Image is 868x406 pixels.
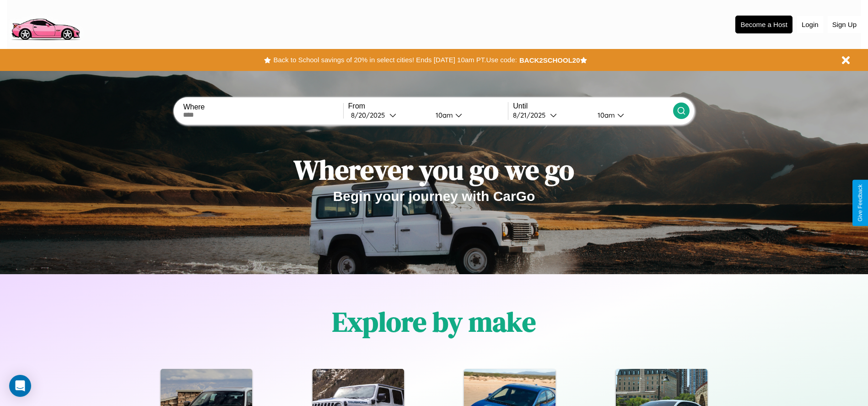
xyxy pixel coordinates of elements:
[513,111,550,119] div: 8 / 21 / 2025
[183,103,343,111] label: Where
[735,16,793,33] button: Become a Host
[593,111,617,119] div: 10am
[271,54,519,66] button: Back to School savings of 20% in select cities! Ends [DATE] 10am PT.Use code:
[7,5,84,43] img: logo
[590,110,673,120] button: 10am
[332,303,536,341] h1: Explore by make
[513,102,673,110] label: Until
[9,375,31,397] div: Open Intercom Messenger
[828,16,861,33] button: Sign Up
[857,184,863,222] div: Give Feedback
[348,102,508,110] label: From
[519,56,580,64] b: BACK2SCHOOL20
[428,110,508,120] button: 10am
[431,111,455,119] div: 10am
[348,110,428,120] button: 8/20/2025
[797,16,823,33] button: Login
[351,111,389,119] div: 8 / 20 / 2025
